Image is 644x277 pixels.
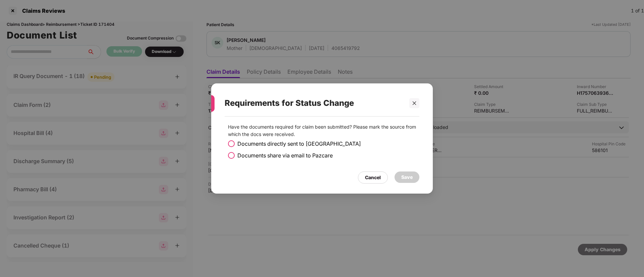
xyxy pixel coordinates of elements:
[412,101,417,106] span: close
[228,123,416,138] p: Have the documents required for claim been submitted? Please mark the source from which the docs ...
[365,174,381,181] div: Cancel
[237,151,333,160] span: Documents share via email to Pazcare
[225,90,403,116] div: Requirements for Status Change
[401,174,413,181] div: Save
[237,140,361,148] span: Documents directly sent to [GEOGRAPHIC_DATA]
